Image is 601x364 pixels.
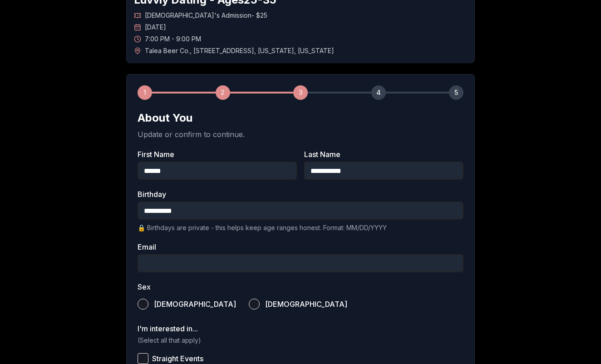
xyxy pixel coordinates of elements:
span: 7:00 PM - 9:00 PM [145,34,201,44]
label: I'm interested in... [138,325,463,332]
button: [DEMOGRAPHIC_DATA] [138,299,148,310]
p: 🔒 Birthdays are private - this helps keep age ranges honest. Format: MM/DD/YYYY [138,223,463,232]
button: Straight Events [138,353,148,364]
div: 3 [293,85,308,100]
div: 1 [138,85,152,100]
h2: About You [138,111,463,125]
p: (Select all that apply) [138,336,463,345]
div: 5 [449,85,463,100]
span: [DEMOGRAPHIC_DATA] [265,300,347,308]
label: Sex [138,283,463,290]
span: [DEMOGRAPHIC_DATA]'s Admission - $25 [145,11,267,20]
span: Straight Events [152,355,203,362]
span: Talea Beer Co. , [STREET_ADDRESS] , [US_STATE] , [US_STATE] [145,46,334,55]
p: Update or confirm to continue. [138,129,463,140]
label: Last Name [304,151,463,158]
label: Email [138,243,463,251]
span: [DEMOGRAPHIC_DATA] [154,300,236,308]
div: 2 [216,85,230,100]
button: [DEMOGRAPHIC_DATA] [249,299,260,310]
label: Birthday [138,191,463,198]
span: [DATE] [145,23,166,32]
label: First Name [138,151,297,158]
div: 4 [371,85,386,100]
